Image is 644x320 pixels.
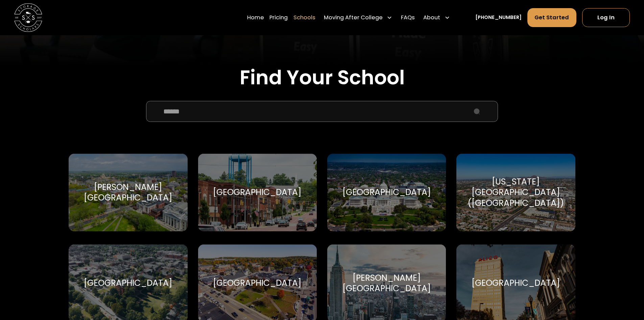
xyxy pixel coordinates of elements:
a: Schools [293,8,315,27]
div: About [423,14,440,22]
a: Go to selected school [456,154,575,231]
img: Storage Scholars main logo [14,3,42,31]
a: Go to selected school [69,154,187,231]
div: [GEOGRAPHIC_DATA] [84,278,172,288]
h2: Find Your School [69,66,575,89]
a: Go to selected school [327,154,446,231]
div: About [421,8,453,27]
div: Moving After College [321,8,396,27]
a: FAQs [401,8,415,27]
div: [GEOGRAPHIC_DATA] [342,187,431,197]
a: Pricing [269,8,288,27]
a: [PHONE_NUMBER] [475,14,522,21]
div: [GEOGRAPHIC_DATA] [472,278,560,288]
a: Log In [582,8,630,27]
a: Home [247,8,264,27]
div: [GEOGRAPHIC_DATA] [213,187,302,197]
a: Get Started [527,8,577,27]
div: [GEOGRAPHIC_DATA] [213,278,302,288]
div: [PERSON_NAME][GEOGRAPHIC_DATA] [336,273,437,294]
div: [US_STATE][GEOGRAPHIC_DATA] ([GEOGRAPHIC_DATA]) [465,176,567,208]
a: Go to selected school [198,154,317,231]
div: Moving After College [324,14,383,22]
div: [PERSON_NAME][GEOGRAPHIC_DATA] [77,182,179,203]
